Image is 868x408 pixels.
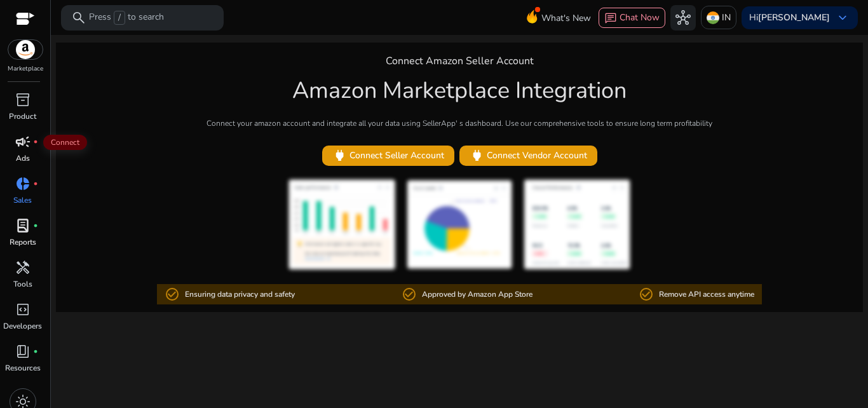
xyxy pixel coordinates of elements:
p: Resources [5,362,41,374]
span: search [71,10,86,25]
span: Connect [43,135,87,150]
span: hub [675,10,691,25]
p: Tools [13,278,32,290]
p: Product [9,111,36,122]
p: IN [722,6,731,29]
mat-icon: check_circle_outline [639,287,654,302]
p: Press to search [89,11,164,25]
span: code_blocks [15,302,31,317]
p: Hi [749,13,830,22]
p: Developers [3,320,42,332]
span: donut_small [15,176,31,191]
span: chat [604,12,617,25]
span: inventory_2 [15,92,31,107]
h4: Connect Amazon Seller Account [386,55,534,67]
span: handyman [15,260,31,275]
span: fiber_manual_record [33,223,38,228]
p: Reports [10,236,36,248]
h1: Amazon Marketplace Integration [292,77,627,104]
p: Approved by Amazon App Store [422,289,532,301]
p: Remove API access anytime [659,289,754,301]
span: fiber_manual_record [33,139,38,144]
b: [PERSON_NAME] [758,11,830,24]
p: Ads [16,153,30,164]
p: Connect your amazon account and integrate all your data using SellerApp' s dashboard. Use our com... [207,118,712,129]
span: fiber_manual_record [33,181,38,186]
p: Sales [13,194,32,206]
p: Ensuring data privacy and safety [185,289,295,301]
span: What's New [541,7,591,29]
span: Chat Now [620,11,660,24]
span: fiber_manual_record [33,349,38,354]
span: campaign [15,134,31,149]
mat-icon: check_circle_outline [165,287,180,302]
button: powerConnect Vendor Account [459,146,597,166]
button: powerConnect Seller Account [322,146,454,166]
button: chatChat Now [599,8,665,28]
img: amazon.svg [8,40,43,59]
span: book_4 [15,344,31,359]
button: hub [670,5,696,31]
span: / [114,11,125,25]
span: power [470,148,484,163]
p: Marketplace [8,64,43,74]
img: in.svg [707,11,719,24]
span: keyboard_arrow_down [835,10,850,25]
span: lab_profile [15,218,31,233]
span: Connect Seller Account [332,148,444,163]
span: Connect Vendor Account [470,148,587,163]
mat-icon: check_circle_outline [402,287,417,302]
span: power [332,148,347,163]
